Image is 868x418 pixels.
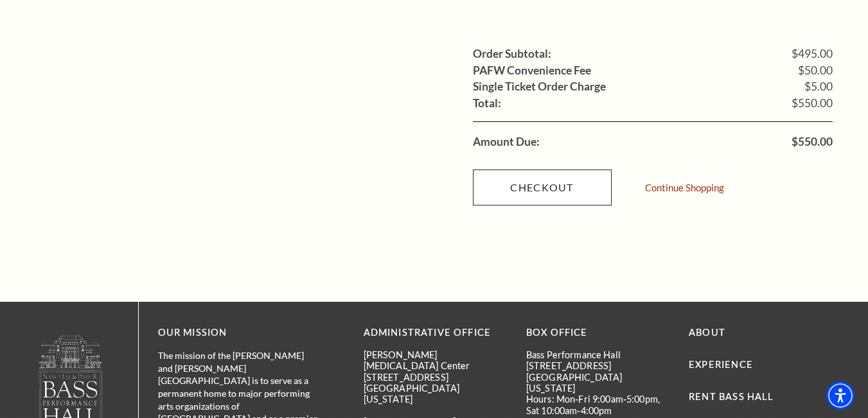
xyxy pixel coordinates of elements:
p: [PERSON_NAME][MEDICAL_DATA] Center [364,349,507,372]
a: Checkout [473,170,612,205]
label: Total: [473,98,501,109]
span: $5.00 [804,81,833,92]
p: Bass Performance Hall [526,349,669,360]
span: $550.00 [792,136,833,148]
p: OUR MISSION [158,325,319,341]
p: Administrative Office [364,325,507,341]
span: $550.00 [792,98,833,109]
label: Order Subtotal: [473,48,551,60]
label: Amount Due: [473,136,540,148]
p: [GEOGRAPHIC_DATA][US_STATE] [526,372,669,394]
p: [STREET_ADDRESS] [526,360,669,371]
span: $50.00 [798,65,833,76]
p: Hours: Mon-Fri 9:00am-5:00pm, Sat 10:00am-4:00pm [526,394,669,416]
p: [STREET_ADDRESS] [364,372,507,383]
a: About [689,327,725,338]
p: BOX OFFICE [526,325,669,341]
span: $495.00 [792,48,833,60]
div: Accessibility Menu [826,381,855,410]
a: Continue Shopping [645,183,724,193]
p: [GEOGRAPHIC_DATA][US_STATE] [364,383,507,405]
label: PAFW Convenience Fee [473,65,591,76]
a: Rent Bass Hall [689,391,774,402]
label: Single Ticket Order Charge [473,81,606,92]
a: Experience [689,359,753,370]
